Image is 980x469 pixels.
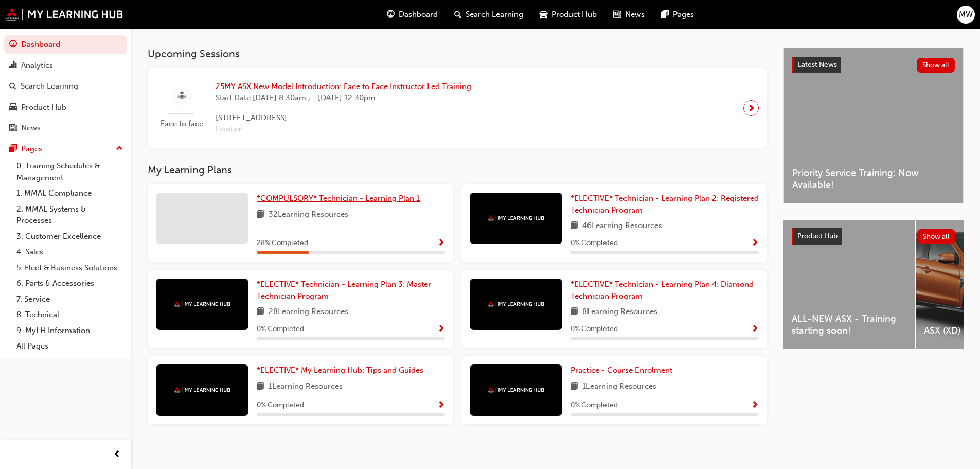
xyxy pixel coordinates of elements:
[792,57,955,73] a: Latest NewsShow all
[257,194,420,203] span: *COMPULSORY* Technician - Learning Plan 1
[379,4,446,25] a: guage-iconDashboard
[792,313,906,336] span: ALL-NEW ASX - Training starting soon!
[116,142,123,155] span: up-icon
[959,9,973,21] span: MW
[571,399,618,411] span: 0 % Completed
[653,4,702,25] a: pages-iconPages
[21,122,41,134] div: News
[571,194,759,215] span: *ELECTIVE* Technician - Learning Plan 2: Registered Technician Program
[12,307,127,323] a: 8. Technical
[148,48,767,60] h3: Upcoming Sessions
[957,6,975,24] button: MW
[661,8,669,21] span: pages-icon
[571,280,754,301] span: *ELECTIVE* Technician - Learning Plan 4: Diamond Technician Program
[269,209,348,221] span: 32 Learning Resources
[12,338,127,354] a: All Pages
[257,237,308,249] span: 28 % Completed
[9,40,17,49] span: guage-icon
[216,112,471,124] span: [STREET_ADDRESS]
[269,380,343,393] span: 1 Learning Resources
[437,323,445,336] button: Show Progress
[571,366,672,375] span: Practice - Course Enrolment
[531,4,605,25] a: car-iconProduct Hub
[21,80,78,92] div: Search Learning
[797,232,838,240] span: Product Hub
[9,145,17,154] span: pages-icon
[269,306,348,319] span: 28 Learning Resources
[625,9,645,21] span: News
[488,215,544,221] img: mmal
[174,301,230,307] img: mmal
[257,364,427,376] a: *ELECTIVE* My Learning Hub: Tips and Guides
[257,399,304,411] span: 0 % Completed
[9,82,16,91] span: search-icon
[488,387,544,393] img: mmal
[21,60,53,72] div: Analytics
[571,220,578,233] span: book-icon
[9,61,17,71] span: chart-icon
[571,380,578,393] span: book-icon
[216,81,471,93] span: 25MY ASX New Model Introduction: Face to Face Instructor Led Training
[571,279,759,302] a: *ELECTIVE* Technician - Learning Plan 4: Diamond Technician Program
[257,280,431,301] span: *ELECTIVE* Technician - Learning Plan 3: Master Technician Program
[4,140,127,159] button: Pages
[437,401,445,410] span: Show Progress
[466,9,523,21] span: Search Learning
[12,323,127,339] a: 9. MyLH Information
[4,35,127,54] a: Dashboard
[792,228,955,245] a: Product HubShow all
[571,306,578,319] span: book-icon
[12,229,127,245] a: 3. Customer Excellence
[12,201,127,229] a: 2. MMAL Systems & Processes
[437,399,445,412] button: Show Progress
[113,448,121,461] span: prev-icon
[21,143,42,155] div: Pages
[437,237,445,250] button: Show Progress
[605,4,653,25] a: news-iconNews
[257,209,264,221] span: book-icon
[798,60,837,69] span: Latest News
[551,9,597,21] span: Product Hub
[540,8,547,21] span: car-icon
[4,56,127,75] a: Analytics
[446,4,531,25] a: search-iconSearch Learning
[12,260,127,276] a: 5. Fleet & Business Solutions
[571,193,759,216] a: *ELECTIVE* Technician - Learning Plan 2: Registered Technician Program
[437,239,445,248] span: Show Progress
[156,118,207,130] span: Face to face
[257,323,304,335] span: 0 % Completed
[12,244,127,260] a: 4. Sales
[747,101,755,115] span: next-icon
[751,401,759,410] span: Show Progress
[178,90,186,102] span: sessionType_FACE_TO_FACE-icon
[257,380,264,393] span: book-icon
[571,237,618,249] span: 0 % Completed
[216,92,471,104] span: Start Date: [DATE] 8:30am , - [DATE] 12:30pm
[783,220,915,349] a: ALL-NEW ASX - Training starting soon!
[792,167,955,190] span: Priority Service Training: Now Available!
[4,98,127,117] a: Product Hub
[156,77,759,140] a: Face to face25MY ASX New Model Introduction: Face to Face Instructor Led TrainingStart Date:[DATE...
[673,9,694,21] span: Pages
[454,8,461,21] span: search-icon
[12,158,127,185] a: 0. Training Schedules & Management
[751,239,759,248] span: Show Progress
[4,33,127,140] button: DashboardAnalyticsSearch LearningProduct HubNews
[613,8,621,21] span: news-icon
[571,323,618,335] span: 0 % Completed
[399,9,438,21] span: Dashboard
[751,237,759,250] button: Show Progress
[216,124,471,135] span: Location
[12,291,127,307] a: 7. Service
[4,77,127,96] a: Search Learning
[783,48,964,203] a: Latest NewsShow allPriority Service Training: Now Available!
[437,325,445,334] span: Show Progress
[387,8,395,21] span: guage-icon
[5,8,123,21] img: mmal
[257,366,423,375] span: *ELECTIVE* My Learning Hub: Tips and Guides
[257,279,445,302] a: *ELECTIVE* Technician - Learning Plan 3: Master Technician Program
[12,185,127,201] a: 1. MMAL Compliance
[257,306,264,319] span: book-icon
